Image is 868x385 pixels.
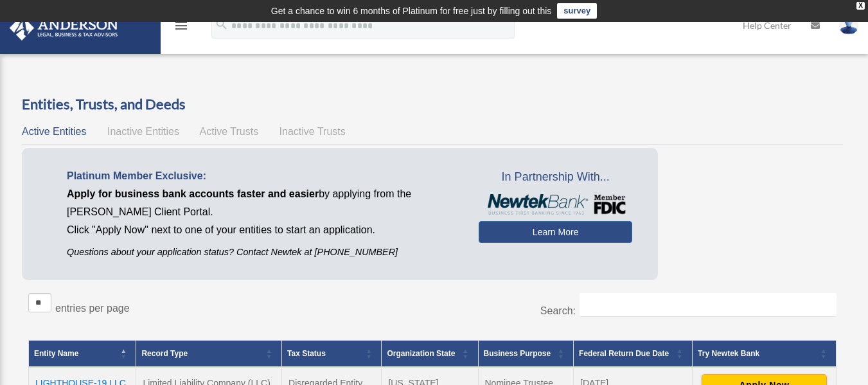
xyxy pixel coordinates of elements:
a: survey [557,3,597,19]
th: Entity Name: Activate to invert sorting [29,341,136,368]
a: menu [173,22,189,33]
th: Federal Return Due Date: Activate to sort [574,341,693,368]
th: Business Purpose: Activate to sort [478,341,574,368]
img: User Pic [839,16,858,35]
p: by applying from the [PERSON_NAME] Client Portal. [67,185,459,221]
p: Platinum Member Exclusive: [67,167,459,185]
span: Entity Name [34,349,78,358]
i: menu [173,18,189,33]
div: Get a chance to win 6 months of Platinum for free just by filling out this [271,3,552,19]
span: Record Type [141,349,188,358]
label: Search: [540,305,576,316]
label: entries per page [55,303,130,314]
span: Active Entities [22,126,86,137]
img: Anderson Advisors Platinum Portal [6,15,122,40]
img: NewtekBankLogoSM.png [485,194,626,215]
i: search [215,17,229,31]
span: Apply for business bank accounts faster and easier [67,188,319,199]
span: Active Trusts [200,126,259,137]
th: Record Type: Activate to sort [136,341,282,368]
th: Tax Status: Activate to sort [282,341,382,368]
span: Organization State [387,349,455,358]
a: Learn More [479,221,632,243]
th: Try Newtek Bank : Activate to sort [693,341,837,368]
span: Tax Status [287,349,326,358]
span: Inactive Entities [107,126,179,137]
div: Try Newtek Bank [698,346,817,361]
span: Inactive Trusts [279,126,346,137]
div: close [856,2,865,10]
span: Business Purpose [484,349,551,358]
p: Questions about your application status? Contact Newtek at [PHONE_NUMBER] [67,244,459,260]
span: Federal Return Due Date [579,349,669,358]
th: Organization State: Activate to sort [382,341,478,368]
p: Click "Apply Now" next to one of your entities to start an application. [67,221,459,239]
span: In Partnership With... [479,167,632,188]
h3: Entities, Trusts, and Deeds [22,94,843,114]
